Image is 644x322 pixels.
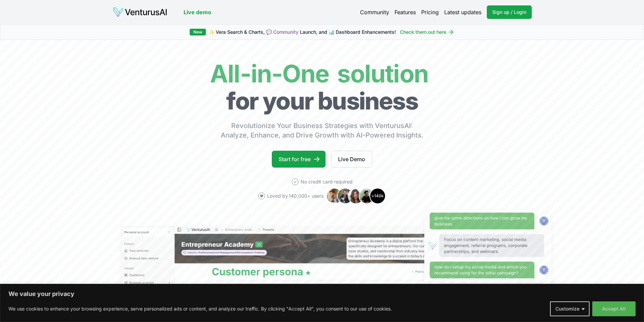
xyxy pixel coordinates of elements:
[592,301,636,316] button: Accept All
[359,188,375,204] img: Avatar 4
[190,29,206,35] div: New
[421,8,439,16] a: Pricing
[8,305,392,313] p: We use cookies to enhance your browsing experience, serve personalized ads or content, and analyz...
[272,151,326,168] a: Start for free
[395,8,416,16] a: Features
[326,188,342,204] img: Avatar 1
[400,29,454,35] a: Check them out here
[337,188,353,204] img: Avatar 2
[113,7,167,18] img: logo
[209,29,396,35] span: ✨ Vera Search & Charts, 💬 Launch, and 📊 Dashboard Enhancements!
[487,5,532,19] a: Sign up / Login
[348,188,364,204] img: Avatar 3
[444,8,481,16] a: Latest updates
[550,301,590,316] button: Customize
[492,9,526,16] span: Sign up / Login
[331,151,372,168] a: Live Demo
[273,29,299,35] a: Community
[184,8,211,16] a: Live demo
[360,8,389,16] a: Community
[8,290,636,298] p: We value your privacy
